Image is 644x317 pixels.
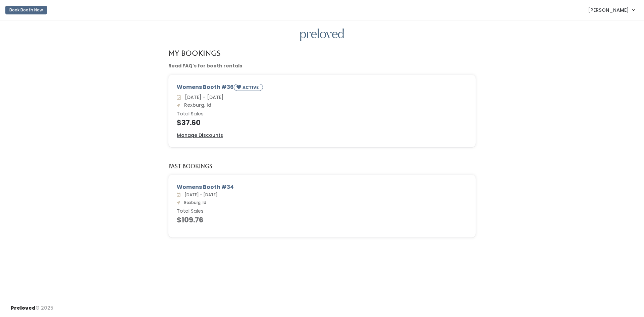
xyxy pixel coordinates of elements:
[177,83,467,94] div: Womens Booth #36
[177,119,467,126] h4: $37.60
[11,305,36,311] span: Preloved
[11,299,53,312] div: © 2025
[177,209,467,214] h6: Total Sales
[181,102,211,108] span: Rexburg, Id
[5,3,47,17] a: Book Booth Now
[168,49,220,57] h4: My Bookings
[168,163,212,169] h5: Past Bookings
[182,192,218,198] span: [DATE] - [DATE]
[177,216,467,224] h4: $109.76
[300,29,344,42] img: preloved logo
[177,132,223,139] a: Manage Discounts
[5,6,47,14] button: Book Booth Now
[181,200,206,205] span: Rexburg, Id
[588,6,629,14] span: [PERSON_NAME]
[581,3,641,17] a: [PERSON_NAME]
[168,62,242,69] a: Read FAQ's for booth rentals
[182,94,224,101] span: [DATE] - [DATE]
[243,85,260,90] small: ACTIVE
[177,111,467,117] h6: Total Sales
[177,183,467,191] div: Womens Booth #34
